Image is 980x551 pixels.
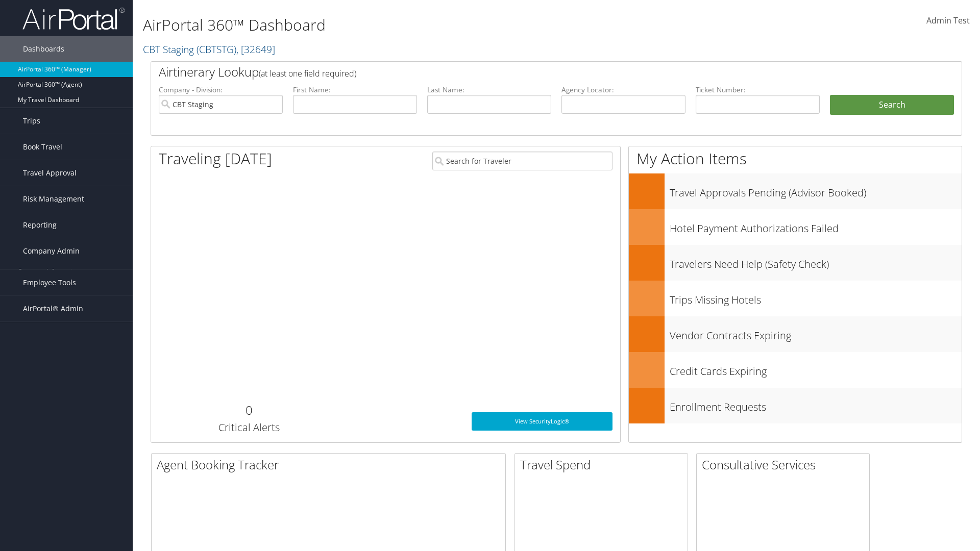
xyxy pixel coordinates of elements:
span: Employee Tools [23,270,76,295]
span: Trips [23,108,40,134]
h1: AirPortal 360™ Dashboard [143,14,694,36]
label: Agency Locator: [561,85,685,95]
h2: 0 [159,402,339,419]
label: Company - Division: [159,85,283,95]
a: Travel Approvals Pending (Advisor Booked) [629,173,962,209]
span: Travel Approval [23,160,77,186]
h3: Critical Alerts [159,420,339,435]
h1: Traveling [DATE] [159,148,272,169]
a: Vendor Contracts Expiring [629,316,962,352]
label: Last Name: [427,85,551,95]
a: Credit Cards Expiring [629,352,962,388]
a: Trips Missing Hotels [629,281,962,316]
span: Company Admin [23,238,80,264]
h3: Vendor Contracts Expiring [670,323,962,343]
a: View SecurityLogic® [472,412,612,431]
h2: Agent Booking Tracker [157,456,505,473]
a: Enrollment Requests [629,388,962,423]
h3: Trips Missing Hotels [670,288,962,307]
span: (at least one field required) [259,68,356,79]
h1: My Action Items [629,148,962,169]
span: AirPortal® Admin [23,296,83,321]
h3: Enrollment Requests [670,395,962,414]
h2: Travel Spend [520,456,688,473]
h2: Consultative Services [702,456,869,473]
h3: Travel Approvals Pending (Advisor Booked) [670,181,962,200]
a: Hotel Payment Authorizations Failed [629,209,962,245]
button: Search [830,95,954,115]
label: Ticket Number: [696,85,820,95]
a: CBT Staging [143,42,275,56]
input: Search for Traveler [432,152,612,170]
span: , [ 32649 ] [236,42,275,56]
span: Book Travel [23,134,62,160]
span: Risk Management [23,186,84,212]
a: Admin Test [926,5,970,37]
h3: Travelers Need Help (Safety Check) [670,252,962,271]
h3: Hotel Payment Authorizations Failed [670,216,962,236]
h3: Credit Cards Expiring [670,359,962,379]
span: Admin Test [926,15,970,26]
span: Reporting [23,212,57,238]
span: ( CBTSTG ) [197,42,236,56]
a: Travelers Need Help (Safety Check) [629,245,962,281]
img: airportal-logo.png [22,7,125,31]
h2: Airtinerary Lookup [159,63,887,81]
span: Dashboards [23,36,64,62]
label: First Name: [293,85,417,95]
